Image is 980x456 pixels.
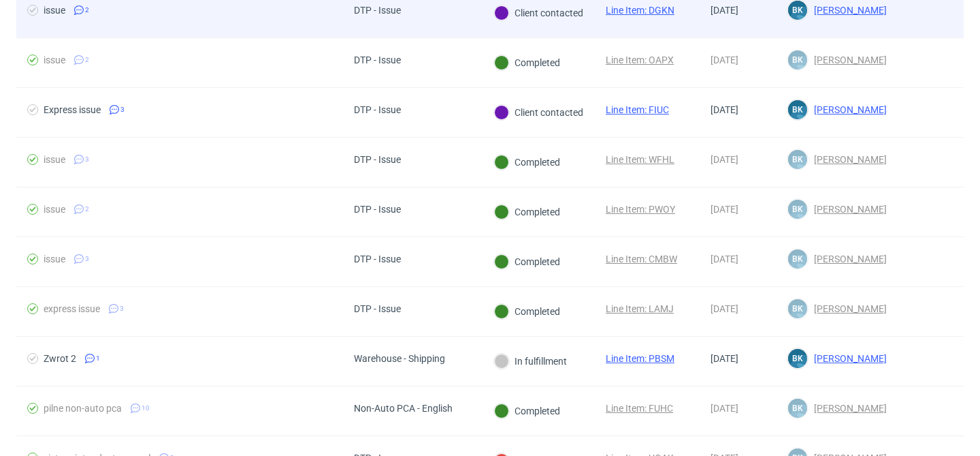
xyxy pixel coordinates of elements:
[494,155,560,170] div: Completed
[710,204,738,215] span: [DATE]
[606,353,674,364] a: Line Item: PBSM
[788,249,807,269] figcaption: BK
[354,154,401,165] div: DTP - Issue
[808,303,887,314] span: [PERSON_NAME]
[710,353,738,364] span: [DATE]
[606,303,674,314] a: Line Item: LAMJ
[120,303,124,314] span: 3
[808,254,887,264] span: [PERSON_NAME]
[494,304,560,319] div: Completed
[710,55,738,65] span: [DATE]
[788,349,807,368] figcaption: BK
[710,254,738,264] span: [DATE]
[85,254,89,264] span: 3
[710,403,738,414] span: [DATE]
[788,50,807,70] figcaption: BK
[606,254,677,264] a: Line Item: CMBW
[142,403,150,414] span: 10
[44,353,76,364] div: Zwrot 2
[85,55,89,65] span: 2
[354,204,401,215] div: DTP - Issue
[354,403,453,414] div: Non-Auto PCA - English
[494,204,560,219] div: Completed
[354,5,401,16] div: DTP - Issue
[85,154,89,165] span: 3
[44,303,100,314] div: express issue
[808,104,887,115] span: [PERSON_NAME]
[354,353,445,364] div: Warehouse - Shipping
[710,104,738,115] span: [DATE]
[788,100,807,119] figcaption: BK
[606,55,674,65] a: Line Item: OAPX
[96,353,100,364] span: 1
[808,154,887,165] span: [PERSON_NAME]
[788,1,807,20] figcaption: BK
[44,254,65,264] div: issue
[788,399,807,418] figcaption: BK
[808,353,887,364] span: [PERSON_NAME]
[808,204,887,215] span: [PERSON_NAME]
[494,105,583,120] div: Client contacted
[44,55,65,65] div: issue
[85,204,89,215] span: 2
[710,303,738,314] span: [DATE]
[606,154,674,165] a: Line Item: WFHL
[808,55,887,65] span: [PERSON_NAME]
[710,5,738,16] span: [DATE]
[494,354,567,369] div: In fulfillment
[494,254,560,269] div: Completed
[85,5,89,16] span: 2
[606,403,673,414] a: Line Item: FUHC
[494,5,583,20] div: Client contacted
[354,254,401,264] div: DTP - Issue
[494,55,560,70] div: Completed
[120,104,125,115] span: 3
[354,104,401,115] div: DTP - Issue
[44,204,65,215] div: issue
[44,104,101,115] div: Express issue
[606,104,669,115] a: Line Item: FIUC
[44,5,65,16] div: issue
[808,5,887,16] span: [PERSON_NAME]
[606,5,674,16] a: Line Item: DGKN
[710,154,738,165] span: [DATE]
[354,303,401,314] div: DTP - Issue
[44,403,122,414] div: pilne non-auto pca
[44,154,65,165] div: issue
[788,200,807,219] figcaption: BK
[788,150,807,169] figcaption: BK
[606,204,675,215] a: Line Item: PWOY
[788,299,807,318] figcaption: BK
[494,404,560,419] div: Completed
[354,55,401,65] div: DTP - Issue
[808,403,887,414] span: [PERSON_NAME]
